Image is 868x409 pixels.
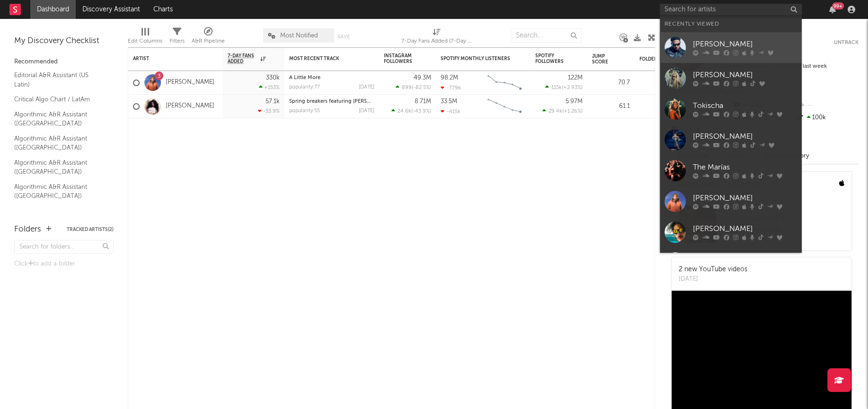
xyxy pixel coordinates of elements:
[660,155,802,186] a: The Marías
[14,109,104,129] a: Algorithmic A&R Assistant ([GEOGRAPHIC_DATA])
[441,85,461,91] div: -779k
[289,85,320,90] div: popularity: 77
[14,133,104,153] a: Algorithmic A&R Assistant ([GEOGRAPHIC_DATA])
[280,33,318,39] span: Most Notified
[796,112,859,124] div: 100k
[266,75,280,81] div: 330k
[396,84,431,90] div: ( )
[693,39,797,50] div: [PERSON_NAME]
[289,99,394,104] a: Spring breakers featuring [PERSON_NAME]
[259,84,280,90] div: +153 %
[679,265,747,275] div: 2 new YouTube videos
[542,108,583,114] div: ( )
[289,108,320,114] div: popularity: 55
[660,63,802,94] a: [PERSON_NAME]
[660,94,802,124] a: Tokischa
[359,85,374,90] div: [DATE]
[414,75,431,81] div: 49.3M
[832,2,844,9] div: 99 +
[14,158,104,177] a: Algorithmic A&R Assistant ([GEOGRAPHIC_DATA])
[133,56,204,62] div: Artist
[289,75,374,80] div: A Little More
[483,71,526,95] svg: Chart title
[660,124,802,155] a: [PERSON_NAME]
[592,77,630,89] div: 70.7
[829,6,836,13] button: 99+
[660,186,802,217] a: [PERSON_NAME]
[398,109,411,114] span: 24.6k
[693,223,797,235] div: [PERSON_NAME]
[67,227,114,232] button: Tracked Artists(2)
[169,36,185,47] div: Filters
[14,206,104,225] a: Algorithmic A&R Assistant ([GEOGRAPHIC_DATA])
[693,131,797,142] div: [PERSON_NAME]
[483,95,526,118] svg: Chart title
[568,75,583,81] div: 122M
[14,36,114,47] div: My Discovery Checklist
[128,24,162,51] div: Edit Columns
[413,109,430,114] span: -43.9 %
[192,24,225,51] div: A&R Pipeline
[564,109,581,114] span: +1.26 %
[563,85,581,90] span: +2.93 %
[660,4,802,16] input: Search for artists
[796,99,859,112] div: --
[664,18,797,30] div: Recently Viewed
[693,193,797,204] div: [PERSON_NAME]
[566,98,583,105] div: 5.97M
[359,108,374,114] div: [DATE]
[258,108,280,114] div: -33.9 %
[679,275,747,284] div: [DATE]
[14,182,104,201] a: Algorithmic A&R Assistant ([GEOGRAPHIC_DATA])
[337,34,350,39] button: Save
[166,79,214,87] a: [PERSON_NAME]
[391,108,431,114] div: ( )
[592,101,630,112] div: 61.1
[441,75,458,81] div: 98.2M
[14,240,114,254] input: Search for folders...
[384,53,417,64] div: Instagram Followers
[266,98,280,105] div: 57.1k
[14,56,114,68] div: Recommended
[228,53,258,64] span: 7-Day Fans Added
[639,56,710,62] div: Folders
[441,56,512,62] div: Spotify Monthly Listeners
[441,108,461,115] div: -415k
[693,162,797,173] div: The Marías
[834,38,859,47] button: Untrack
[401,36,472,47] div: 7-Day Fans Added (7-Day Fans Added)
[545,84,583,90] div: ( )
[14,94,104,105] a: Critical Algo Chart / LatAm
[14,258,114,270] div: Click to add a folder.
[166,102,214,110] a: [PERSON_NAME]
[441,98,457,105] div: 33.5M
[413,85,430,90] span: -82.5 %
[660,248,802,278] a: [PERSON_NAME]
[289,56,360,62] div: Most Recent Track
[660,217,802,248] a: [PERSON_NAME]
[549,109,562,114] span: 29.4k
[192,36,225,47] div: A&R Pipeline
[660,32,802,63] a: [PERSON_NAME]
[693,70,797,81] div: [PERSON_NAME]
[511,28,582,43] input: Search...
[551,85,562,90] span: 115k
[535,53,568,64] div: Spotify Followers
[169,24,185,51] div: Filters
[415,98,431,105] div: 8.71M
[401,24,472,51] div: 7-Day Fans Added (7-Day Fans Added)
[402,85,412,90] span: 899
[14,70,104,89] a: Editorial A&R Assistant (US Latin)
[289,75,320,80] a: A Little More
[14,224,41,235] div: Folders
[289,99,374,104] div: Spring breakers featuring kesha
[693,100,797,112] div: Tokischa
[592,53,616,65] div: Jump Score
[128,36,162,47] div: Edit Columns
